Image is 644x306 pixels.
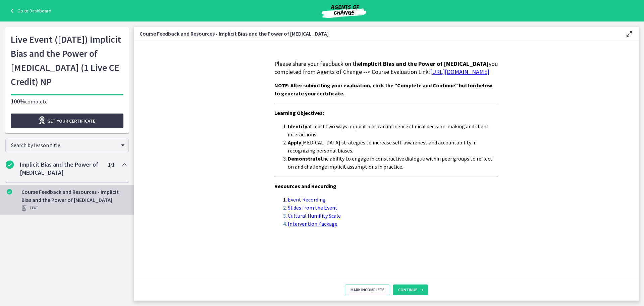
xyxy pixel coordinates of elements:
[430,68,489,76] a: [URL][DOMAIN_NAME]
[21,204,126,212] div: Text
[21,188,126,212] div: Course Feedback and Resources - Implicit Bias and the Power of [MEDICAL_DATA]
[288,139,301,146] strong: Apply
[11,97,123,105] p: complete
[274,82,492,97] span: NOTE: After submitting your evaluation, click the "Complete and Continue" button below to generat...
[7,189,12,194] i: Completed
[288,123,307,130] strong: Identify
[11,142,118,148] span: Search by lesson title
[274,110,324,116] span: Learning Objectives:
[20,161,102,177] h2: Implicit Bias and the Power of [MEDICAL_DATA]
[288,155,321,162] strong: Demonstrate
[108,161,114,169] span: 1 / 1
[398,287,417,293] span: Continue
[288,196,326,203] a: Event Recording
[274,60,498,76] span: Please share your feedback on the you completed from Agents of Change --> Course Evaluation Link:
[6,161,14,169] i: Completed
[304,3,384,19] img: Agents of Change Social Work Test Prep
[288,138,498,155] li: [MEDICAL_DATA] strategies to increase self-awareness and accountability in recognizing personal b...
[351,287,384,293] span: Mark Incomplete
[288,220,337,227] a: Intervention Package
[288,212,341,219] a: Cultural Humility Scale
[393,285,428,295] button: Continue
[47,117,95,125] span: Get your certificate
[5,139,129,152] div: Search by lesson title
[288,122,498,138] li: at least two ways implicit bias can influence clinical decision-making and client interactions.
[288,204,337,211] a: Slides from the Event
[140,30,614,38] h3: Course Feedback and Resources - Implicit Bias and the Power of [MEDICAL_DATA]
[274,183,336,189] span: Resources and Recording
[288,155,498,171] li: the ability to engage in constructive dialogue within peer groups to reflect on and challenge imp...
[361,60,489,68] strong: Implicit Bias and the Power of [MEDICAL_DATA]
[11,32,123,89] h1: Live Event ([DATE]) Implicit Bias and the Power of [MEDICAL_DATA] (1 Live CE Credit) NP
[345,285,390,295] button: Mark Incomplete
[11,97,25,105] span: 100%
[11,114,123,128] a: Get your certificate
[8,7,51,15] a: Go to Dashboard
[38,116,47,124] i: Opens in a new window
